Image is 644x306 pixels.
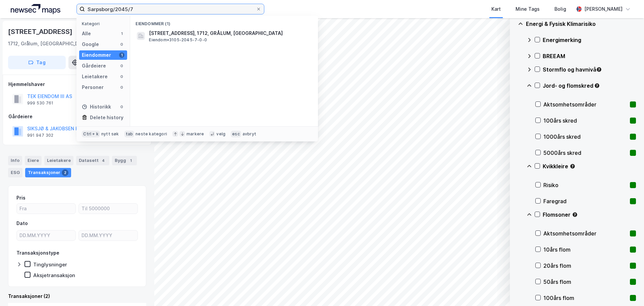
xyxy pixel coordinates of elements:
div: Eiendommer [82,51,111,59]
div: 20års flom [543,262,627,270]
iframe: Chat Widget [610,274,644,306]
div: Gårdeiere [8,113,146,121]
div: Tooltip anchor [570,163,576,169]
div: Dato [16,219,28,227]
div: esc [231,131,241,137]
div: Stormflo og havnivå [543,65,636,74]
div: Leietakere [44,156,73,165]
div: 0 [119,74,124,79]
div: Kategori [82,21,127,26]
div: 1000års skred [543,133,627,141]
input: DD.MM.YYYY [17,230,75,241]
button: Tag [8,56,66,69]
div: Flomsoner [543,211,636,219]
input: Fra [17,204,75,214]
input: DD.MM.YYYY [79,230,138,241]
span: [STREET_ADDRESS], 1712, GRÅLUM, [GEOGRAPHIC_DATA] [149,29,310,37]
div: nytt søk [101,131,119,137]
div: Mine Tags [516,5,540,13]
div: 100års flom [543,294,627,302]
div: Kart [491,5,501,13]
div: neste kategori [136,131,167,137]
div: Tooltip anchor [572,212,578,218]
div: 1 [127,157,134,164]
div: 1 [119,31,124,36]
div: Tinglysninger [33,261,67,268]
div: Transaksjoner (2) [8,292,146,300]
div: Leietakere [82,73,108,81]
div: 0 [119,63,124,69]
div: Energi & Fysisk Klimarisiko [526,20,636,28]
div: Tooltip anchor [596,67,602,73]
div: Aksjetransaksjon [33,272,75,278]
div: Historikk [82,103,111,111]
div: Alle [82,30,91,38]
div: Risiko [543,181,627,189]
div: Ctrl + k [82,131,100,137]
div: Kvikkleire [543,162,636,170]
input: Søk på adresse, matrikkel, gårdeiere, leietakere eller personer [85,4,256,14]
div: 10års flom [543,246,627,254]
div: Kontrollprogram for chat [610,274,644,306]
div: tab [124,131,135,137]
div: Pris [16,194,25,202]
div: velg [216,131,225,137]
img: logo.a4113a55bc3d86da70a041830d287a7e.svg [11,4,60,14]
div: 991 947 302 [27,133,53,138]
div: Eiendommer (1) [130,16,318,28]
div: [PERSON_NAME] [584,5,623,13]
div: 999 530 761 [27,100,53,106]
div: ESG [8,168,22,177]
div: Bolig [554,5,566,13]
div: Transaksjoner [25,168,71,177]
div: Google [82,40,99,48]
div: Delete history [90,114,123,122]
div: Gårdeiere [82,62,106,70]
div: 1712, Grålum, [GEOGRAPHIC_DATA] [8,40,89,48]
div: 0 [119,104,124,110]
div: 0 [119,85,124,90]
div: Jord- og flomskred [543,82,636,90]
span: Eiendom • 3105-2045-7-0-0 [149,37,207,43]
div: Aktsomhetsområder [543,100,627,108]
div: Personer [82,83,104,91]
input: Til 5000000 [79,204,138,214]
div: Tooltip anchor [594,83,600,89]
div: Transaksjonstype [16,249,59,257]
div: avbryt [243,131,256,137]
div: 2 [62,169,68,176]
div: Hjemmelshaver [8,80,146,88]
div: 1 [119,52,124,58]
div: Aktsomhetsområder [543,229,627,237]
div: 0 [119,42,124,47]
div: [STREET_ADDRESS] [8,26,74,37]
div: Faregrad [543,197,627,205]
div: Info [8,156,22,165]
div: Datasett [76,156,109,165]
div: 100års skred [543,117,627,125]
div: 4 [100,157,107,164]
div: Eiere [25,156,42,165]
div: Energimerking [543,36,636,44]
div: 5000års skred [543,149,627,157]
div: BREEAM [543,52,636,60]
div: markere [186,131,204,137]
div: Bygg [112,156,137,165]
div: 50års flom [543,278,627,286]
